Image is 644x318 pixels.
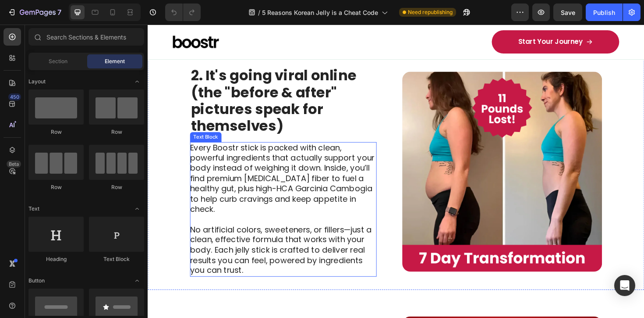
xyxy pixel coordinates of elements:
input: Search Sections & Elements [28,28,144,46]
strong: 2. It's going viral online (the "before & after" pictures speak for themselves) [46,43,221,118]
div: Open Intercom Messenger [614,275,635,296]
div: Undo/Redo [165,4,201,21]
button: Save [553,4,582,21]
div: Row [28,183,84,191]
p: Start Your Journey [393,14,461,23]
button: Publish [586,4,623,21]
div: 450 [8,93,21,100]
div: Row [89,128,144,136]
span: 5 Reasons Korean Jelly is a Cheat Code [262,8,378,17]
span: Button [28,277,45,285]
span: / [258,8,260,17]
a: Start Your Journey [364,6,499,31]
iframe: Design area [148,25,644,318]
span: Toggle open [130,274,144,288]
span: Need republishing [408,8,453,16]
div: Row [89,183,144,191]
span: Toggle open [130,75,144,89]
div: Row [28,128,84,136]
p: Every Boostr stick is packed with clean, powerful ingredients that actually support your body ins... [45,125,241,201]
div: Publish [593,8,615,17]
span: Element [105,57,125,65]
span: Save [561,9,575,16]
img: gempages_579911315808584692-01f7eb2b-0977-4493-b9c0-8bffdf667071.png [269,50,481,262]
span: Toggle open [130,202,144,216]
div: Heading [28,255,84,263]
button: 7 [4,4,65,21]
span: Layout [28,78,46,86]
div: Beta [7,161,21,168]
span: Section [49,57,67,65]
span: Text [28,205,39,213]
p: No artificial colors, sweeteners, or fillers—just a clean, effective formula that works with your... [45,212,241,267]
p: 7 [57,7,61,18]
div: Text Block [46,115,76,123]
div: Text Block [89,255,144,263]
